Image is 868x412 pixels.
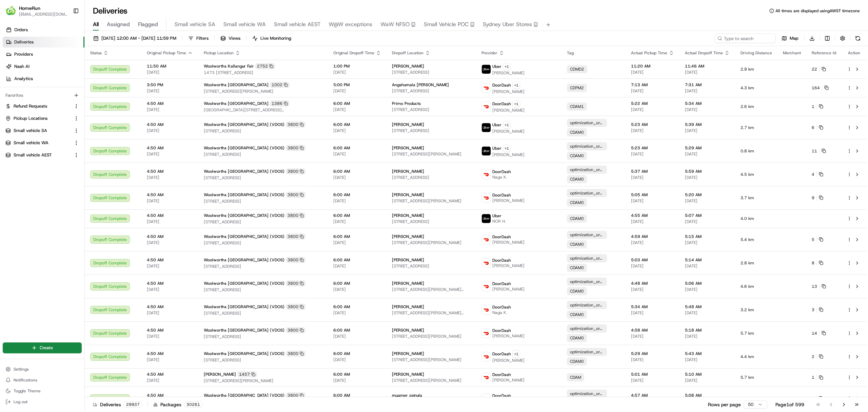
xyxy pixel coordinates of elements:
img: doordash_logo_v2.png [482,83,491,92]
span: 7:13 AM [631,82,674,88]
button: Toggle Theme [3,386,82,396]
span: [DATE] [147,175,193,180]
h1: Deliveries [93,5,127,16]
span: 2.8 km [741,260,772,266]
span: [PERSON_NAME] [492,89,525,94]
span: Uber [492,146,501,151]
div: Favorites [3,90,82,101]
span: Log out [14,399,27,405]
span: 5:07 AM [685,213,730,218]
a: Small vehicle AEST [5,152,71,158]
a: Small vehicle WA [5,140,71,146]
button: 5 [812,237,823,242]
span: Toggle Theme [14,388,41,394]
button: 1 [812,375,823,380]
button: Small vehicle SA [3,125,82,136]
span: [PERSON_NAME] [392,169,424,174]
img: doordash_logo_v2.png [482,394,491,403]
span: Small vehicle SA [14,128,47,134]
span: CDAM0 [570,216,584,221]
a: Deliveries [3,37,84,48]
span: Woolworths [GEOGRAPHIC_DATA] (VDOS) [204,145,284,151]
img: doordash_logo_v2.png [482,305,491,314]
a: Nash AI [3,61,84,72]
button: 7 [812,396,823,401]
span: 11:46 AM [685,63,730,69]
span: 5:06 AM [685,281,730,286]
img: doordash_logo_v2.png [482,282,491,291]
span: Uber [492,64,501,69]
span: CDAM0 [570,242,584,247]
button: Log out [3,397,82,407]
div: 3800 [286,257,305,263]
span: [PERSON_NAME] [492,263,525,268]
span: 4:48 AM [631,281,674,286]
span: [DATE] [685,107,730,112]
span: CDMD2 [570,67,584,72]
button: HomeRunHomeRun[EMAIL_ADDRESS][DOMAIN_NAME] [3,3,70,19]
span: 4:50 AM [147,257,193,263]
span: [DATE] [685,70,730,75]
span: 11:50 AM [147,63,193,69]
span: Refund Requests [14,103,47,109]
div: 2752 [255,63,275,69]
span: 5:14 AM [685,257,730,263]
span: Uber [492,213,501,219]
span: 3:50 PM [147,82,193,88]
span: CDAM0 [570,265,584,270]
button: [DATE] 12:00 AM - [DATE] 11:59 PM [90,34,179,43]
button: 11 [812,148,826,154]
span: Small vehicle WA [223,20,266,29]
span: Orders [14,27,28,33]
span: Uber [492,122,501,128]
span: [STREET_ADDRESS][PERSON_NAME] [392,240,471,245]
span: Map [790,35,798,41]
span: Analytics [14,76,33,82]
span: Filters [196,35,209,41]
span: Views [229,35,240,41]
img: uber-new-logo.jpeg [482,123,491,132]
span: optimization_order_unassigned [570,120,604,126]
button: Small vehicle WA [3,137,82,148]
span: DoorDash [492,258,511,263]
span: Woolworths [GEOGRAPHIC_DATA] (VDOS) [204,257,284,263]
span: 3.7 km [741,195,772,201]
span: [DATE] [333,240,381,245]
span: Dropoff Location [392,50,423,56]
span: 6:00 AM [333,234,381,239]
span: 5:05 AM [631,192,674,198]
span: 0.8 km [741,148,772,154]
span: Woolworths [GEOGRAPHIC_DATA] [204,101,269,106]
span: 4:50 AM [147,234,193,239]
img: doordash_logo_v2.png [482,102,491,111]
span: Reference Id [812,50,836,56]
span: 11:20 AM [631,63,674,69]
span: [DATE] [631,88,674,94]
span: Live Monitoring [260,35,291,41]
span: [DATE] [685,240,730,245]
img: doordash_logo_v2.png [482,329,491,338]
span: Woolworths [GEOGRAPHIC_DATA] (VDOS) [204,234,284,239]
span: 5:15 AM [685,234,730,239]
span: Original Pickup Time [147,50,186,56]
span: Small vehicle AEST [14,152,52,158]
span: optimization_order_unassigned [570,167,604,172]
span: Deliveries [14,39,34,45]
span: 4.5 km [741,172,772,177]
div: 3800 [286,280,305,286]
input: Type to search [715,34,776,43]
button: 164 [812,85,829,91]
span: optimization_order_unassigned [570,279,604,284]
span: Nash AI [14,63,29,70]
a: Orders [3,24,84,35]
span: 2.9 km [741,67,772,72]
span: [DATE] [147,107,193,112]
div: 3800 [286,233,305,240]
span: All [93,20,99,29]
span: 5:37 AM [631,169,674,174]
span: [PERSON_NAME] [492,240,525,245]
span: [DATE] [147,88,193,94]
span: 6:00 AM [333,169,381,174]
span: 5:39 AM [685,122,730,127]
img: doordash_logo_v2.png [482,235,491,244]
